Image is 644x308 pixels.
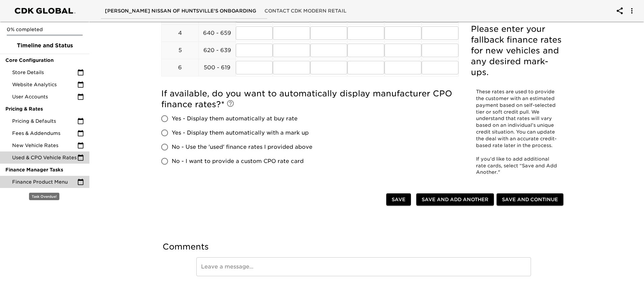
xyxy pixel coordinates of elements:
span: New Vehicle Rates [12,142,77,149]
span: [PERSON_NAME] Nissan of Huntsville's Onboarding [105,7,256,15]
span: Timeline and Status [5,42,84,50]
span: Yes - Display them automatically at buy rate [172,115,298,123]
h5: Please enter your fallback finance rates for new vehicles and any desired mark-ups. [471,24,562,78]
p: 6 [162,64,198,72]
span: No - I want to provide a custom CPO rate card [172,157,304,165]
span: Store Details [12,69,77,76]
span: Save and Add Another [422,195,488,204]
span: Finance Manager Tasks [5,166,84,173]
p: 0% completed [7,26,83,33]
p: 620 - 639 [199,46,235,54]
span: Finance Product Menu [12,179,77,185]
span: Contact CDK Modern Retail [264,7,346,15]
span: Core Configuration [5,57,84,64]
span: User Accounts [12,93,77,100]
span: Used & CPO Vehicle Rates [12,154,77,161]
span: These rates are used to provide the customer with an estimated payment based on self-selected tie... [476,89,557,148]
span: Save and Continue [502,195,558,204]
span: No - Use the 'used' finance rates I provided above [172,143,312,151]
span: Save [392,195,405,204]
span: Pricing & Rates [5,105,84,112]
p: 5 [162,46,198,54]
button: account of current user [612,3,628,19]
p: 640 - 659 [199,29,235,37]
span: Website Analytics [12,81,77,88]
p: 4 [162,29,198,37]
h5: If available, do you want to automatically display manufacturer CPO finance rates? [161,88,459,110]
h5: Comments [163,241,565,252]
button: Save [386,193,411,206]
span: Yes - Display them automatically with a mark up [172,129,309,137]
button: Save and Add Another [416,193,494,206]
span: Pricing & Defaults [12,118,77,124]
span: Fees & Addendums [12,130,77,137]
button: account of current user [624,3,640,19]
button: Save and Continue [497,193,563,206]
p: 500 - 619 [199,64,235,72]
span: If you’d like to add additional rate cards, select “Save and Add Another." [476,156,558,175]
